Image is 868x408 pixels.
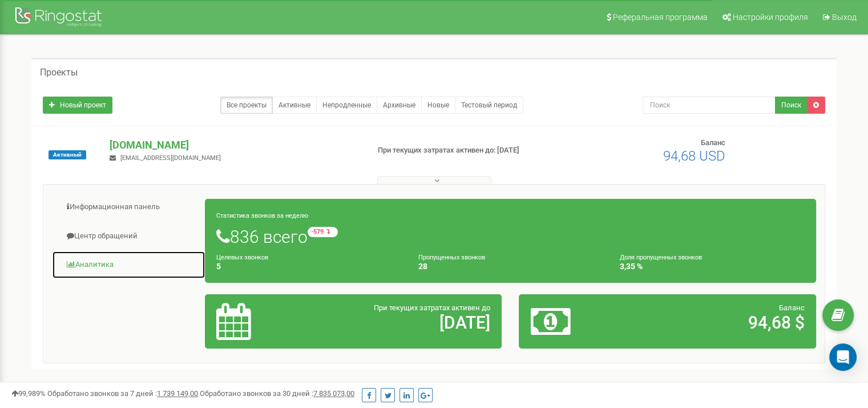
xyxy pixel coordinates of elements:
[216,262,401,271] h4: 5
[157,389,198,398] u: 1 739 149,00
[11,389,46,398] span: 99,989%
[52,193,205,221] a: Информационная панель
[110,138,359,153] p: [DOMAIN_NAME]
[701,138,725,147] span: Баланс
[216,212,308,219] small: Статистика звонков за неделю
[120,154,221,162] span: [EMAIL_ADDRESS][DOMAIN_NAME]
[49,150,86,159] span: Активный
[418,254,485,261] small: Пропущенных звонков
[733,13,808,22] span: Настройки профиля
[418,262,603,271] h4: 28
[628,313,805,332] h2: 94,68 $
[52,251,205,279] a: Аналитика
[421,97,455,114] a: Новые
[377,97,422,114] a: Архивные
[272,97,317,114] a: Активные
[663,148,725,164] span: 94,68 USD
[779,303,805,312] span: Баланс
[374,303,490,312] span: При текущих затратах активен до
[308,227,338,237] small: -579
[775,97,808,114] button: Поиск
[378,145,560,156] p: При текущих затратах активен до: [DATE]
[316,97,377,114] a: Непродленные
[832,13,857,22] span: Выход
[52,222,205,250] a: Центр обращений
[455,97,523,114] a: Тестовый период
[216,227,805,246] h1: 836 всего
[216,254,268,261] small: Целевых звонков
[829,343,857,371] div: Open Intercom Messenger
[200,389,354,398] span: Обработано звонков за 30 дней :
[620,254,702,261] small: Доля пропущенных звонков
[620,262,805,271] h4: 3,35 %
[220,97,273,114] a: Все проекты
[40,67,78,78] h5: Проекты
[47,389,198,398] span: Обработано звонков за 7 дней :
[613,13,708,22] span: Реферальная программа
[313,313,490,332] h2: [DATE]
[313,389,354,398] u: 7 835 073,00
[43,97,112,114] a: Новый проект
[643,97,776,114] input: Поиск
